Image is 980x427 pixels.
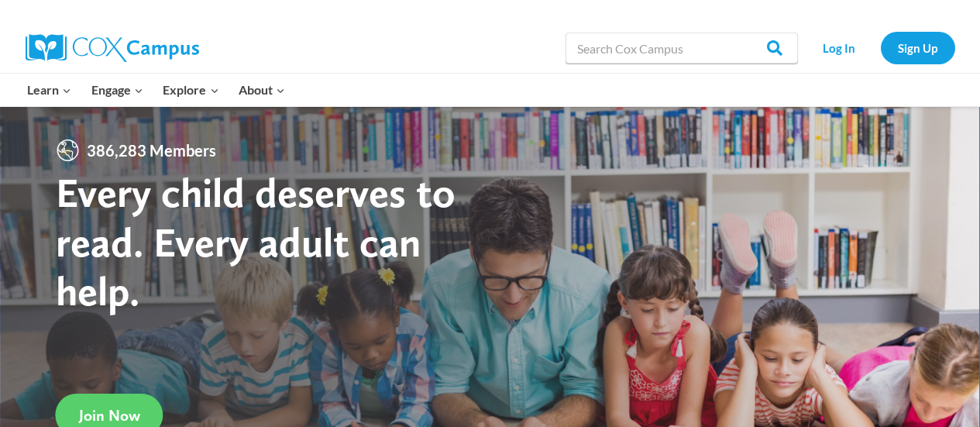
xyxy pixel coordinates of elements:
[566,33,798,64] input: Search Cox Campus
[881,32,955,64] a: Sign Up
[81,138,222,163] span: 386,283 Members
[91,80,143,100] span: Engage
[79,406,140,425] span: Join Now
[26,34,199,62] img: Cox Campus
[18,74,295,106] nav: Primary Navigation
[56,167,456,315] strong: Every child deserves to read. Every adult can help.
[163,80,218,100] span: Explore
[806,32,873,64] a: Log In
[806,32,955,64] nav: Secondary Navigation
[27,80,71,100] span: Learn
[239,80,285,100] span: About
